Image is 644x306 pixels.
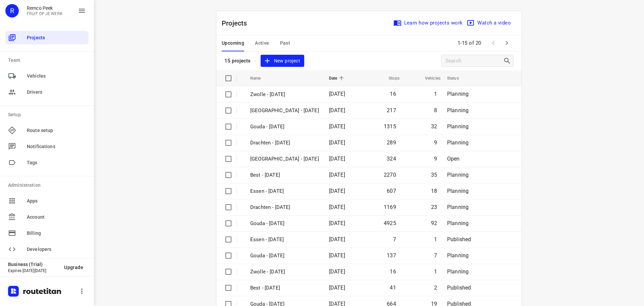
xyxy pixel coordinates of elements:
span: 1 [434,268,437,275]
p: FRUIT OP JE WERK [27,11,63,16]
span: [DATE] [329,139,345,146]
span: Past [280,39,290,47]
span: [DATE] [329,107,345,114]
span: [DATE] [329,285,345,291]
span: 7 [434,252,437,259]
span: Projects [27,34,86,41]
span: 1 [434,91,437,97]
span: [DATE] [329,204,345,210]
span: 18 [431,188,437,194]
span: Upcoming [222,39,244,47]
div: Projects [5,31,89,44]
p: 15 projects [224,58,251,64]
span: 2270 [384,172,396,178]
p: Team [8,57,89,64]
span: Planning [447,123,469,130]
span: Planning [447,252,469,259]
p: Gouda - Friday [250,252,319,260]
div: Tags [5,156,89,169]
span: 324 [387,156,396,162]
p: Drachten - Tuesday [250,139,319,147]
span: 1315 [384,123,396,130]
p: Essen - Monday [250,187,319,195]
span: 137 [387,252,396,259]
div: R [5,4,19,17]
p: Zwolle - [DATE] [250,91,319,98]
span: 92 [431,220,437,226]
span: 7 [393,236,396,243]
span: Stops [380,74,399,82]
span: 1169 [384,204,396,210]
span: Planning [447,268,469,275]
p: Antwerpen - Monday [250,155,319,163]
span: Published [447,285,471,291]
span: Planning [447,172,469,178]
p: Expires [DATE][DATE] [8,268,59,273]
div: Search [503,57,513,65]
span: 217 [387,107,396,114]
div: Drivers [5,85,89,99]
span: 16 [390,268,396,275]
span: Upgrade [64,265,83,270]
span: Name [250,74,270,82]
span: Vehicles [27,73,86,80]
span: Planning [447,188,469,194]
div: Route setup [5,124,89,137]
p: Zwolle - Thursday [250,107,319,115]
p: Remco Peek [27,5,63,11]
p: Zwolle - Friday [250,268,319,276]
span: [DATE] [329,236,345,243]
span: Active [255,39,269,47]
span: 289 [387,139,396,146]
span: [DATE] [329,156,345,162]
span: Planning [447,220,469,226]
span: Planning [447,204,469,210]
span: Developers [27,246,86,253]
span: Next Page [500,36,514,50]
span: Apps [27,198,86,205]
p: Best - Friday [250,284,319,292]
span: 16 [390,91,396,97]
span: [DATE] [329,91,345,97]
span: 4925 [384,220,396,226]
p: Setup [8,111,89,118]
span: Notifications [27,143,86,150]
span: 607 [387,188,396,194]
span: Status [447,74,468,82]
span: Open [447,156,460,162]
span: Planning [447,107,469,114]
span: New project [265,57,300,65]
div: Account [5,210,89,224]
span: Planning [447,139,469,146]
p: Drachten - Monday [250,204,319,211]
span: 9 [434,139,437,146]
span: 41 [390,285,396,291]
span: 2 [434,285,437,291]
div: Apps [5,194,89,208]
span: Vehicles [416,74,440,82]
div: Vehicles [5,69,89,83]
span: 23 [431,204,437,210]
span: Tags [27,159,86,166]
span: [DATE] [329,172,345,178]
span: 32 [431,123,437,130]
span: Planning [447,91,469,97]
p: Best - Monday [250,171,319,179]
input: Search projects [445,56,503,66]
span: Route setup [27,127,86,134]
p: Gouda - Monday [250,220,319,227]
p: Projects [222,18,253,28]
span: Billing [27,230,86,237]
button: New project [261,55,304,67]
span: [DATE] [329,252,345,259]
div: Notifications [5,140,89,153]
span: Previous Page [487,36,500,50]
div: Developers [5,243,89,256]
span: 9 [434,156,437,162]
span: 35 [431,172,437,178]
p: Essen - Friday [250,236,319,244]
p: Business (Trial) [8,262,59,267]
span: Drivers [27,89,86,96]
span: Published [447,236,471,243]
span: 1 [434,236,437,243]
